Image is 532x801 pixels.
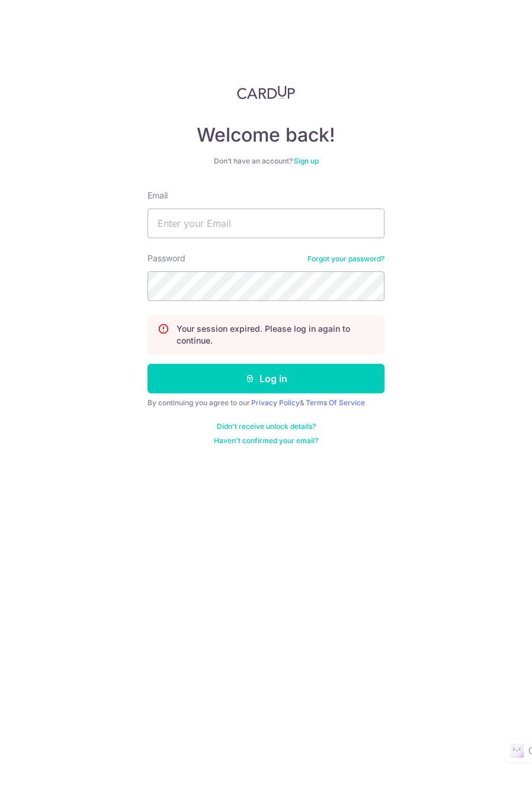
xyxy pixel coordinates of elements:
a: Didn't receive unlock details? [217,422,316,431]
h4: Welcome back! [148,123,384,147]
button: Log in [148,364,384,393]
a: Forgot your password? [307,254,384,264]
img: CardUp Logo [237,85,295,100]
p: Your session expired. Please log in again to continue. [177,323,374,347]
input: Enter your Email [148,209,384,238]
div: By continuing you agree to our & [148,398,384,408]
label: Password [148,252,185,264]
a: Haven't confirmed your email? [214,436,318,446]
div: Don’t have an account? [148,156,384,166]
a: Terms Of Service [306,398,365,407]
a: Sign up [294,156,319,165]
a: Privacy Policy [251,398,300,407]
label: Email [148,190,168,201]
